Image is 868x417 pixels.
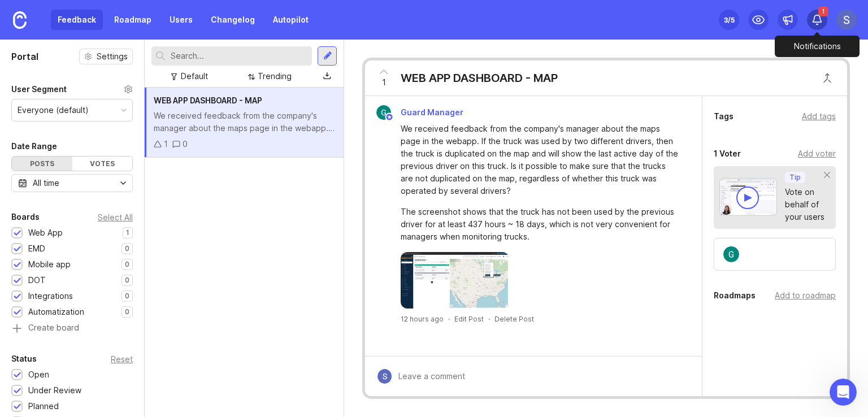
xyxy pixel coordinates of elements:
span: Settings [97,51,128,62]
div: DOT [28,274,46,286]
img: Stas Ityakin [836,10,857,30]
img: Stas Ityakin [377,369,392,384]
div: WEB APP DASHBOARD - MAP [401,70,558,86]
div: Default [181,70,208,82]
div: Add to roadmap [775,289,836,302]
img: video-thumbnail-vote-d41b83416815613422e2ca741bf692cc.jpg [719,178,777,216]
div: Setting up a single sign-on (SSO) redirect [16,207,210,228]
div: Under Review [28,384,81,397]
a: Autopilot [266,10,315,30]
div: Boards [11,210,40,224]
div: · [448,314,450,324]
div: 1 [164,138,168,150]
p: 0 [125,260,129,269]
a: WEB APP DASHBOARD - MAPWe received feedback from the company's manager about the maps page in the... [145,88,344,158]
div: We received feedback from the company's manager about the maps page in the webapp. If the truck w... [154,110,335,134]
div: EMD [28,242,45,255]
button: 3/5 [719,10,739,30]
iframe: Intercom live chat [830,379,857,406]
div: Trending [258,70,292,82]
div: Mobile app [28,258,71,271]
div: We received feedback from the company's manager about the maps page in the webapp. If the truck w... [401,123,679,197]
div: Ask a question [23,269,189,281]
svg: toggle icon [114,179,132,188]
div: Posts [12,157,72,171]
button: Settings [79,49,133,64]
div: Planned [28,400,59,412]
h1: Portal [11,50,38,63]
a: Roadmap [107,10,158,30]
p: 0 [125,244,129,253]
span: Home [25,341,50,349]
img: Guard Manager [376,105,391,120]
div: User Segment [11,82,67,96]
div: Autopilot [23,190,189,202]
span: Messages [94,341,133,349]
div: AI Agent and team can help [23,281,189,293]
div: The screenshot shows that the truck has not been used by the previous driver for at least 437 hou... [401,206,679,243]
div: 3 /5 [724,12,735,28]
p: 1 [126,228,129,237]
span: 1 [818,6,828,16]
a: Users [163,10,199,30]
span: Guard Manager [401,107,463,117]
div: Open [28,368,49,381]
img: Profile image for Jacques [164,18,186,41]
div: Add tags [802,110,836,123]
p: 0 [125,292,129,301]
div: Ask a questionAI Agent and team can help [11,259,215,302]
div: Vote on behalf of your users [785,186,824,223]
div: Setting up a single sign-on (SSO) redirect [23,211,189,223]
div: · [488,314,490,324]
div: Everyone (default) [18,104,89,116]
div: Integrations [28,290,73,302]
button: Help [151,313,226,358]
button: Search for help [16,138,210,160]
div: Status [11,352,37,366]
div: Delete Post [494,314,534,324]
span: Help [179,341,197,349]
div: Autopilot [16,186,210,207]
input: Search... [171,50,307,62]
p: Hi Stas! 👋 [23,80,203,99]
div: Salesforce integration [16,228,210,249]
div: Automatization [28,306,84,318]
span: WEB APP DASHBOARD - MAP [154,95,262,105]
div: Admin roles [23,170,189,181]
img: https://canny-assets.io/images/a577fb815bc4cd9c86c43b475b84f173.jpeg [401,252,509,309]
button: Close button [816,67,839,89]
div: Web App [28,227,63,239]
div: Close [194,18,215,38]
span: 1 [382,76,386,89]
div: Votes [72,157,133,171]
img: member badge [385,113,394,121]
p: How can we help? [23,99,203,119]
a: Create board [11,324,133,334]
div: Select All [98,214,133,220]
div: 0 [183,138,188,150]
p: Tip [789,173,801,182]
div: Admin roles [16,165,210,186]
div: Roadmaps [714,289,756,302]
button: Messages [75,313,150,358]
div: Tags [714,110,734,123]
span: Search for help [23,144,92,155]
div: Date Range [11,140,57,153]
div: Salesforce integration [23,232,189,244]
img: logo [23,21,37,40]
div: Notifications [775,36,860,57]
img: Canny Home [13,11,27,29]
a: Changelog [204,10,262,30]
div: Add voter [798,147,836,160]
div: 1 Voter [714,147,741,160]
p: 0 [125,307,129,316]
div: Reset [111,356,133,362]
img: Guard Manager [723,246,739,262]
a: 12 hours ago [401,314,444,324]
div: All time [33,177,59,189]
a: Guard ManagerGuard Manager [370,105,472,120]
div: Edit Post [454,314,484,324]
